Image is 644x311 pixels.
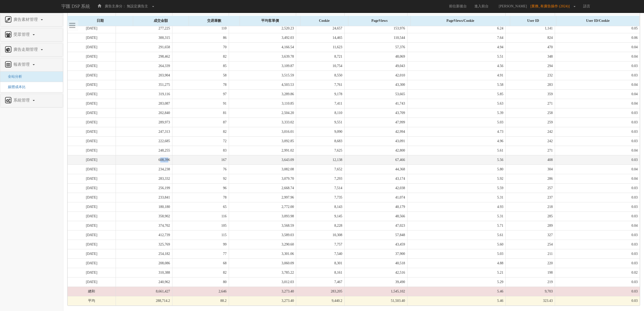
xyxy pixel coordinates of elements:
[229,52,296,61] td: 3,639.78
[506,268,555,277] td: 198
[496,4,529,8] span: [PERSON_NAME]
[345,221,407,230] td: 47,023
[407,174,506,183] td: 5.92
[4,16,59,24] a: 廣告素材管理
[172,42,229,52] td: 70
[68,99,116,108] td: [DATE]
[555,52,640,61] td: 0.04
[67,16,133,26] div: 日期
[172,268,229,277] td: 82
[116,24,172,33] td: 277,225
[555,14,640,24] td: 0.03
[68,240,116,249] td: [DATE]
[4,85,26,89] span: 媒體成本比
[68,136,116,146] td: [DATE]
[172,24,229,33] td: 110
[127,4,148,8] span: 無設定廣告主
[506,14,555,24] td: 276
[345,165,407,174] td: 44,368
[345,118,407,127] td: 47,999
[116,118,172,127] td: 289,973
[407,240,506,249] td: 5.60
[555,174,640,183] td: 0.04
[229,14,296,24] td: 4,177.54
[555,71,640,80] td: 0.03
[555,240,640,249] td: 0.03
[116,99,172,108] td: 283,087
[345,174,407,183] td: 43,174
[172,61,229,71] td: 85
[12,32,32,37] span: 受眾管理
[345,33,407,42] td: 110,544
[506,80,555,89] td: 283
[296,193,345,202] td: 7,735
[296,108,345,118] td: 8,110
[506,136,555,146] td: 242
[345,146,407,155] td: 42,800
[296,155,345,165] td: 12,138
[506,202,555,211] td: 218
[133,16,189,26] div: 成交金額
[229,71,296,80] td: 3,515.59
[296,165,345,174] td: 7,652
[407,277,506,287] td: 5.29
[506,127,555,136] td: 242
[300,16,348,26] div: Cookie
[407,202,506,211] td: 4.93
[296,258,345,268] td: 8,301
[555,89,640,99] td: 0.04
[229,118,296,127] td: 3,333.02
[345,127,407,136] td: 42,994
[407,230,506,240] td: 5.61
[68,80,116,89] td: [DATE]
[68,108,116,118] td: [DATE]
[506,287,555,296] td: 9,703
[229,127,296,136] td: 3,016.01
[407,108,506,118] td: 5.39
[555,33,640,42] td: 0.06
[506,230,555,240] td: 327
[296,287,345,296] td: 283,205
[229,211,296,221] td: 3,093.98
[506,33,555,42] td: 824
[116,42,172,52] td: 291,658
[229,146,296,155] td: 2,991.02
[555,183,640,193] td: 0.03
[296,268,345,277] td: 8,161
[407,258,506,268] td: 4.88
[229,108,296,118] td: 2,504.20
[172,89,229,99] td: 97
[555,108,640,118] td: 0.03
[506,24,555,33] td: 1,141
[506,258,555,268] td: 220
[345,183,407,193] td: 42,038
[172,202,229,211] td: 65
[116,136,172,146] td: 222,685
[407,165,506,174] td: 5.80
[555,221,640,230] td: 0.04
[172,52,229,61] td: 82
[4,75,22,78] a: 全站分析
[555,287,640,296] td: 0.03
[116,268,172,277] td: 310,388
[407,221,506,230] td: 5.71
[68,89,116,99] td: [DATE]
[68,146,116,155] td: [DATE]
[68,61,116,71] td: [DATE]
[116,249,172,258] td: 254,182
[116,127,172,136] td: 247,313
[116,61,172,71] td: 264,339
[4,96,59,105] a: 系統管理
[116,230,172,240] td: 412,739
[116,80,172,89] td: 351,275
[68,14,116,24] td: [DATE]
[506,71,555,80] td: 232
[506,61,555,71] td: 294
[172,80,229,89] td: 78
[345,193,407,202] td: 41,074
[555,258,640,268] td: 0.03
[407,211,506,221] td: 5.31
[345,277,407,287] td: 39,490
[68,268,116,277] td: [DATE]
[345,71,407,80] td: 42,010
